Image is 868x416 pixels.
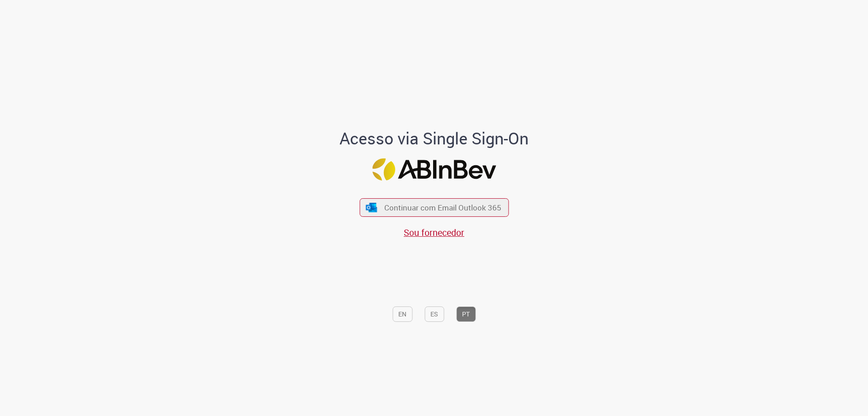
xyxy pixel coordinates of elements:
button: ícone Azure/Microsoft 360 Continuar com Email Outlook 365 [359,198,509,217]
img: ícone Azure/Microsoft 360 [365,203,378,212]
button: EN [392,306,412,322]
img: Logo ABInBev [372,158,496,181]
h1: Acesso via Single Sign-On [309,129,560,148]
a: Sou fornecedor [404,226,464,239]
button: ES [425,306,444,322]
button: PT [456,306,476,322]
span: Continuar com Email Outlook 365 [384,202,501,213]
